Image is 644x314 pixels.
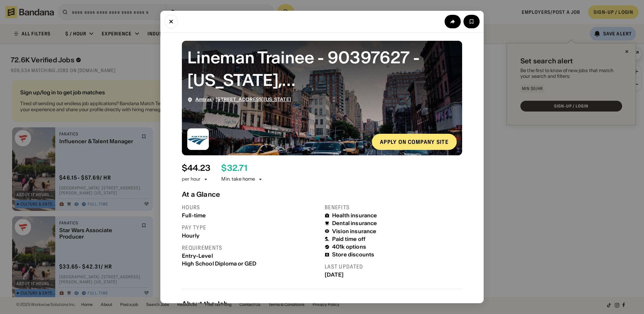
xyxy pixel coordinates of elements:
div: $ 32.71 [221,163,247,173]
div: $ 44.23 [182,163,211,173]
div: Apply on company site [380,139,449,145]
div: Entry-Level [182,253,319,259]
div: Benefits [325,204,462,211]
img: Amtrak logo [187,128,209,150]
div: per hour [182,176,200,183]
div: About the Job [182,300,462,308]
div: Hourly [182,232,319,239]
div: Last updated [325,263,462,270]
div: 401k options [332,244,366,250]
div: [DATE] [325,272,462,278]
div: Lineman Trainee - 90397627 - New York, NY [187,46,457,91]
div: Hours [182,204,319,211]
div: Vision insurance [332,228,377,234]
div: Pay type [182,224,319,231]
div: · [195,97,291,102]
div: High School Diploma or GED [182,260,319,267]
div: Requirements [182,244,319,251]
div: Dental insurance [332,220,377,226]
div: Min. take home [221,176,263,183]
div: Health insurance [332,212,377,219]
div: At a Glance [182,190,462,198]
a: Amtrak [195,96,212,102]
div: Full-time [182,212,319,219]
a: [STREET_ADDRESS][US_STATE] [216,96,291,102]
div: Store discounts [332,251,374,258]
div: Paid time off [332,236,365,242]
button: Close [164,15,178,28]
